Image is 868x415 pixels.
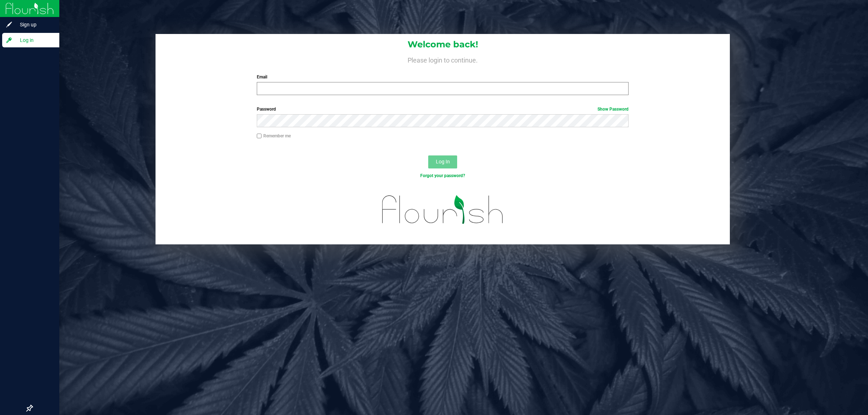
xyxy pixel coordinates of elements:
[597,107,629,112] a: Show Password
[371,187,515,233] img: flourish_logo.svg
[156,40,730,49] h1: Welcome back!
[428,155,457,168] button: Log In
[420,173,465,178] a: Forgot your password?
[5,37,13,44] inline-svg: Log in
[257,74,629,80] label: Email
[13,36,56,44] span: Log in
[257,107,276,112] span: Password
[156,55,730,64] h4: Please login to continue.
[13,20,56,29] span: Sign up
[257,133,262,138] input: Remember me
[257,133,291,139] label: Remember me
[436,159,450,164] span: Log In
[5,21,13,28] inline-svg: Sign up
